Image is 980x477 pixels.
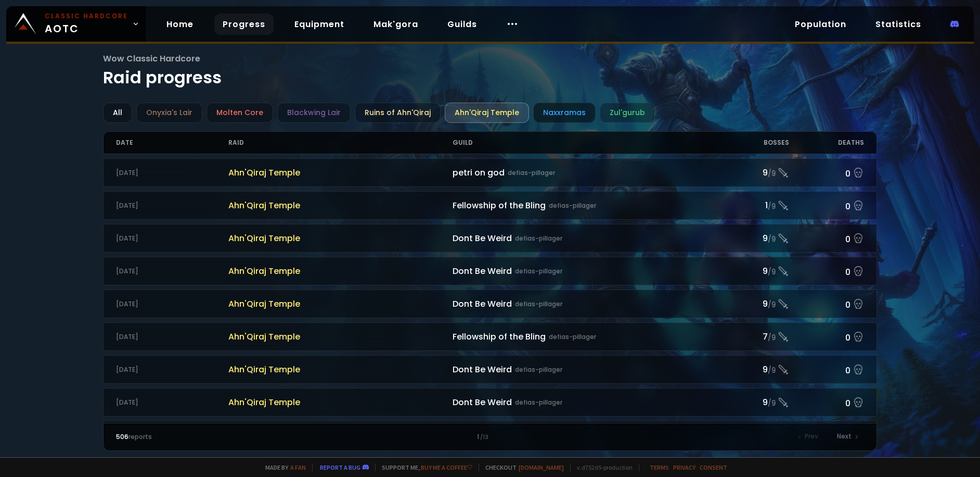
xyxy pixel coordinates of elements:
[6,6,146,42] a: Classic HardcoreAOTC
[103,290,877,318] a: [DATE]Ahn'Qiraj TempleDont Be Weirddefias-pillager9/90
[320,463,360,471] a: Report a bug
[259,463,306,471] span: Made by
[768,234,776,245] small: / 9
[228,132,453,154] div: Raid
[103,224,877,253] a: [DATE]Ahn'Qiraj TempleDont Be Weirddefias-pillager9/90
[831,430,864,444] div: Next
[789,231,864,246] div: 0
[479,463,564,471] span: Checkout
[290,463,306,471] a: a fan
[286,14,353,35] a: Equipment
[375,463,472,471] span: Support me,
[714,363,789,376] div: 9
[786,14,855,35] a: Population
[549,201,596,210] small: defias-pillager
[768,202,776,212] small: / 9
[714,132,789,154] div: Bosses
[515,234,562,243] small: defias-pillager
[453,297,714,310] div: Dont Be Weird
[116,299,228,309] div: [DATE]
[515,299,562,309] small: defias-pillager
[700,463,727,471] a: Consent
[421,463,472,471] a: Buy me a coffee
[103,103,132,123] div: All
[116,132,228,154] div: Date
[355,103,441,123] div: Ruins of Ahn'Qiraj
[103,322,877,351] a: [DATE]Ahn'Qiraj TempleFellowship of the Blingdefias-pillager7/90
[116,234,228,243] div: [DATE]
[515,398,562,407] small: defias-pillager
[214,14,274,35] a: Progress
[789,395,864,410] div: 0
[228,265,453,278] span: Ahn'Qiraj Temple
[508,168,555,178] small: defias-pillager
[228,297,453,310] span: Ahn'Qiraj Temple
[228,199,453,212] span: Ahn'Qiraj Temple
[228,330,453,343] span: Ahn'Qiraj Temple
[439,14,485,35] a: Guilds
[453,132,714,154] div: Guild
[515,365,562,374] small: defias-pillager
[103,257,877,285] a: [DATE]Ahn'Qiraj TempleDont Be Weirddefias-pillager9/90
[792,430,824,444] div: Prev
[228,232,453,245] span: Ahn'Qiraj Temple
[116,365,228,374] div: [DATE]
[714,297,789,310] div: 9
[714,232,789,245] div: 9
[116,432,303,442] div: reports
[158,14,202,35] a: Home
[365,14,427,35] a: Mak'gora
[116,201,228,210] div: [DATE]
[714,265,789,278] div: 9
[867,14,930,35] a: Statistics
[116,332,228,342] div: [DATE]
[673,463,695,471] a: Privacy
[768,169,776,179] small: / 9
[453,232,714,245] div: Dont Be Weird
[103,355,877,384] a: [DATE]Ahn'Qiraj TempleDont Be Weirddefias-pillager9/90
[453,363,714,376] div: Dont Be Weird
[116,432,128,441] span: 506
[45,11,128,21] small: Classic Hardcore
[789,132,864,154] div: Deaths
[600,103,655,123] div: Zul'gurub
[768,300,776,310] small: / 9
[453,330,714,343] div: Fellowship of the Bling
[768,267,776,278] small: / 9
[228,363,453,376] span: Ahn'Qiraj Temple
[103,388,877,417] a: [DATE]Ahn'Qiraj TempleDont Be Weirddefias-pillager9/90
[714,166,789,179] div: 9
[533,103,596,123] div: Naxxramas
[116,267,228,276] div: [DATE]
[103,421,877,449] a: [DATE]Ahn'Qiraj TempleDont Be Weirddefias-pillager9/90
[303,432,677,442] div: 1
[789,329,864,344] div: 0
[789,198,864,213] div: 0
[570,463,633,471] span: v. d752d5 - production
[650,463,669,471] a: Terms
[103,52,877,90] h1: Raid progress
[789,296,864,311] div: 0
[228,396,453,409] span: Ahn'Qiraj Temple
[480,433,488,442] small: / 13
[515,267,562,276] small: defias-pillager
[103,191,877,220] a: [DATE]Ahn'Qiraj TempleFellowship of the Blingdefias-pillager1/90
[789,362,864,377] div: 0
[789,263,864,279] div: 0
[277,103,351,123] div: Blackwing Lair
[45,11,128,36] span: AOTC
[103,52,877,65] span: Wow Classic Hardcore
[789,165,864,180] div: 0
[136,103,202,123] div: Onyxia's Lair
[103,158,877,187] a: [DATE]Ahn'Qiraj Templepetri on goddefias-pillager9/90
[453,199,714,212] div: Fellowship of the Bling
[453,396,714,409] div: Dont Be Weird
[714,199,789,212] div: 1
[549,332,596,342] small: defias-pillager
[768,333,776,343] small: / 9
[453,166,714,179] div: petri on god
[519,463,564,471] a: [DOMAIN_NAME]
[714,396,789,409] div: 9
[768,366,776,376] small: / 9
[453,265,714,278] div: Dont Be Weird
